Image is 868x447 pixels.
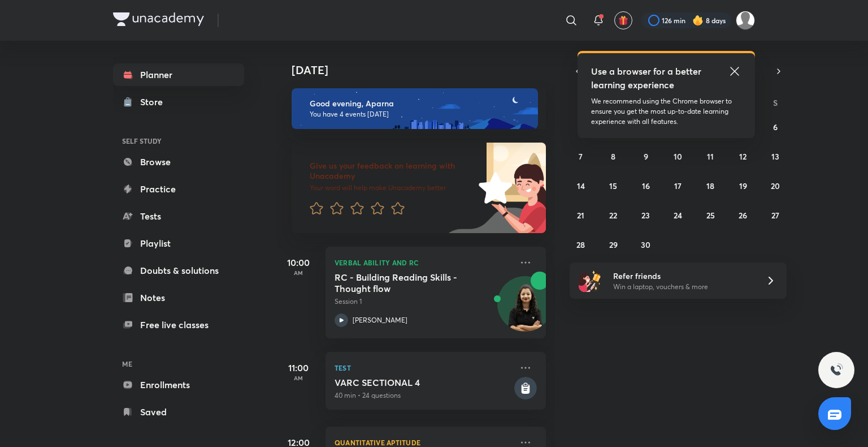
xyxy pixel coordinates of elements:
abbr: September 22, 2025 [609,210,617,221]
button: avatar [614,11,632,29]
h6: Good evening, Aparna [310,98,528,109]
p: Session 1 [335,296,512,307]
h5: 10:00 [276,256,321,269]
button: September 11, 2025 [701,147,719,165]
button: September 25, 2025 [701,206,719,224]
p: 40 min • 24 questions [335,390,512,401]
button: September 28, 2025 [572,235,590,253]
h6: Give us your feedback on learning with Unacademy [310,161,475,181]
abbr: September 27, 2025 [771,210,779,221]
button: September 6, 2025 [766,118,784,136]
abbr: September 30, 2025 [641,239,650,250]
abbr: September 26, 2025 [739,210,747,221]
abbr: September 28, 2025 [576,239,585,250]
button: September 14, 2025 [572,177,590,195]
h5: 11:00 [276,361,321,375]
abbr: September 19, 2025 [739,180,747,191]
a: Planner [113,63,244,86]
button: September 18, 2025 [701,177,719,195]
abbr: September 18, 2025 [706,180,714,191]
a: Free live classes [113,313,244,336]
abbr: September 16, 2025 [642,180,650,191]
img: referral [579,269,601,292]
button: September 10, 2025 [669,147,687,165]
button: September 13, 2025 [766,147,784,165]
h6: SELF STUDY [113,131,244,151]
button: September 19, 2025 [734,177,752,195]
h6: Refer friends [613,270,752,282]
abbr: September 14, 2025 [577,180,585,191]
p: AM [276,375,321,381]
abbr: September 13, 2025 [771,151,779,162]
button: September 29, 2025 [604,235,622,253]
button: September 15, 2025 [604,177,622,195]
a: Store [113,91,244,113]
button: September 26, 2025 [734,206,752,224]
button: September 21, 2025 [572,206,590,224]
abbr: September 25, 2025 [706,210,715,221]
p: AM [276,269,321,276]
img: Company Logo [113,12,204,26]
abbr: September 8, 2025 [611,151,615,162]
a: Enrollments [113,373,244,396]
button: September 27, 2025 [766,206,784,224]
abbr: September 29, 2025 [609,239,618,250]
a: Playlist [113,232,244,255]
button: September 8, 2025 [604,147,622,165]
h5: RC - Building Reading Skills - Thought flow [335,272,475,294]
button: September 20, 2025 [766,177,784,195]
abbr: September 15, 2025 [609,180,617,191]
button: September 30, 2025 [637,235,655,253]
abbr: September 11, 2025 [707,151,714,162]
p: You have 4 events [DATE] [310,110,528,119]
img: ttu [830,363,843,377]
div: Store [140,95,170,109]
p: We recommend using the Chrome browser to ensure you get the most up-to-date learning experience w... [591,96,741,127]
abbr: September 17, 2025 [674,180,682,191]
img: Avatar [498,282,552,337]
a: Notes [113,286,244,309]
img: evening [292,88,538,129]
p: Your word will help make Unacademy better [310,183,475,192]
img: feedback_image [440,143,546,233]
h6: ME [113,354,244,373]
a: Saved [113,401,244,423]
h4: [DATE] [292,63,557,77]
button: September 23, 2025 [637,206,655,224]
abbr: September 9, 2025 [644,151,648,162]
p: Win a laptop, vouchers & more [613,282,752,292]
a: Browse [113,151,244,173]
p: [PERSON_NAME] [353,315,407,325]
p: Test [335,361,512,375]
button: September 24, 2025 [669,206,687,224]
img: Aparna Dubey [736,11,755,30]
abbr: September 24, 2025 [674,210,682,221]
h5: Use a browser for a better learning experience [591,65,704,92]
button: September 12, 2025 [734,147,752,165]
abbr: September 10, 2025 [674,151,682,162]
abbr: September 21, 2025 [577,210,584,221]
button: September 22, 2025 [604,206,622,224]
abbr: September 20, 2025 [771,180,780,191]
button: September 17, 2025 [669,177,687,195]
h5: VARC SECTIONAL 4 [335,377,512,388]
abbr: September 6, 2025 [773,122,778,132]
abbr: Saturday [773,97,778,108]
a: Doubts & solutions [113,259,244,282]
abbr: September 12, 2025 [739,151,747,162]
button: September 7, 2025 [572,147,590,165]
button: September 16, 2025 [637,177,655,195]
p: Verbal Ability and RC [335,256,512,269]
img: avatar [618,15,628,25]
img: streak [692,15,704,26]
a: Company Logo [113,12,204,29]
abbr: September 23, 2025 [641,210,650,221]
abbr: September 7, 2025 [579,151,583,162]
a: Tests [113,205,244,227]
a: Practice [113,178,244,200]
button: September 9, 2025 [637,147,655,165]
